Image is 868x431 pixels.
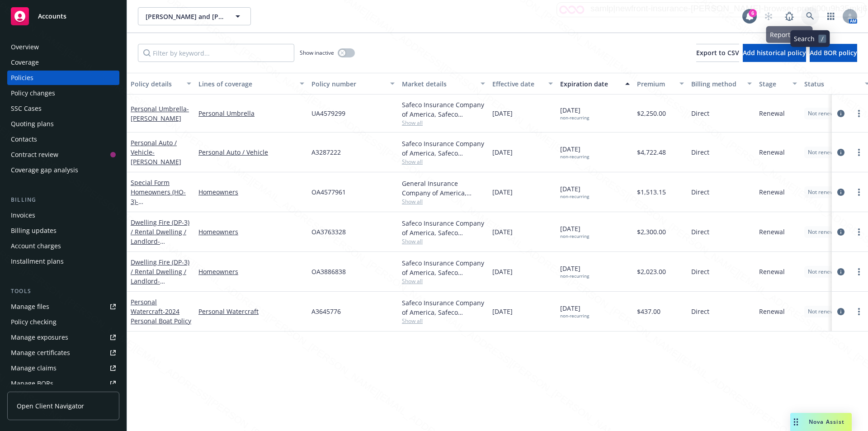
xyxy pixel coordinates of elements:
div: SSC Cases [11,101,42,116]
span: Renewal [759,187,785,197]
a: Coverage gap analysis [7,163,119,177]
span: A3287222 [311,147,341,157]
span: [DATE] [560,184,589,199]
span: $437.00 [637,307,660,316]
div: non-recurring [560,233,589,239]
span: OA3763328 [311,227,346,237]
div: non-recurring [560,273,589,279]
span: $2,300.00 [637,227,666,237]
button: Policy details [127,73,195,95]
a: Manage claims [7,361,119,375]
span: Show inactive [300,49,334,57]
a: more [854,147,864,158]
a: SSC Cases [7,101,119,116]
span: Direct [691,187,709,197]
span: Open Client Navigator [17,401,84,411]
a: Policy checking [7,315,119,329]
span: - [STREET_ADDRESS] [131,277,188,295]
a: Manage exposures [7,330,119,345]
span: Add historical policy [743,48,806,57]
span: Not renewing [808,228,842,236]
span: Renewal [759,227,785,237]
span: Renewal [759,147,785,157]
div: Contract review [11,147,58,162]
div: Lines of coverage [198,79,294,89]
div: Manage BORs [11,376,53,391]
div: 6 [749,9,757,17]
div: Manage certificates [11,346,70,360]
a: Contract review [7,147,119,162]
div: Policy details [131,79,181,89]
span: - [STREET_ADDRESS] [131,237,188,255]
span: Direct [691,267,709,276]
a: Start snowing [759,7,778,25]
button: Effective date [489,73,557,95]
span: Show all [402,317,485,325]
span: Direct [691,307,709,316]
a: circleInformation [835,266,846,277]
a: more [854,108,864,119]
a: Policies [7,71,119,85]
div: Coverage gap analysis [11,163,78,177]
a: Contacts [7,132,119,147]
a: circleInformation [835,306,846,317]
div: Drag to move [790,413,802,431]
span: OA3886838 [311,267,346,276]
div: Status [804,79,859,89]
div: Policies [11,71,33,85]
span: Show all [402,277,485,285]
a: circleInformation [835,108,846,119]
span: OA4577961 [311,187,346,197]
a: circleInformation [835,147,846,158]
div: Quoting plans [11,117,54,131]
div: Billing updates [11,223,57,238]
span: [DATE] [560,264,589,279]
button: Lines of coverage [195,73,308,95]
button: Export to CSV [696,44,739,62]
span: [DATE] [492,187,513,197]
div: Premium [637,79,674,89]
a: Report a Bug [780,7,798,25]
div: Billing method [691,79,742,89]
div: Safeco Insurance Company of America, Safeco Insurance (Liberty Mutual) [402,218,485,237]
div: Invoices [11,208,35,223]
a: Account charges [7,239,119,253]
a: Personal Umbrella [198,109,304,118]
div: Tools [7,287,119,296]
a: Personal Umbrella [131,104,189,123]
div: Safeco Insurance Company of America, Safeco Insurance (Liberty Mutual) [402,298,485,317]
a: circleInformation [835,187,846,198]
div: Manage claims [11,361,57,375]
a: more [854,306,864,317]
div: non-recurring [560,313,589,319]
span: Not renewing [808,268,842,276]
button: Market details [398,73,489,95]
a: Manage certificates [7,346,119,360]
span: $2,023.00 [637,267,666,276]
span: [DATE] [560,144,589,160]
a: Homeowners [198,227,304,237]
div: non-recurring [560,115,589,121]
button: Billing method [688,73,755,95]
a: Invoices [7,208,119,223]
div: Contacts [11,132,37,147]
div: non-recurring [560,194,589,199]
button: Nova Assist [790,413,852,431]
a: more [854,187,864,198]
a: circleInformation [835,227,846,237]
a: Dwelling Fire (DP-3) / Rental Dwelling / Landlord [131,258,189,295]
a: Switch app [822,7,840,25]
a: Special Form Homeowners (HO-3) [131,178,188,215]
button: [PERSON_NAME] and [PERSON_NAME] [138,7,251,25]
span: - [PERSON_NAME] [131,104,189,123]
div: Overview [11,40,39,54]
div: non-recurring [560,154,589,160]
input: Filter by keyword... [138,44,294,62]
span: [DATE] [492,147,513,157]
button: Add BOR policy [810,44,857,62]
span: Direct [691,109,709,118]
a: Personal Watercraft [131,298,191,325]
span: Add BOR policy [810,48,857,57]
a: more [854,227,864,237]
